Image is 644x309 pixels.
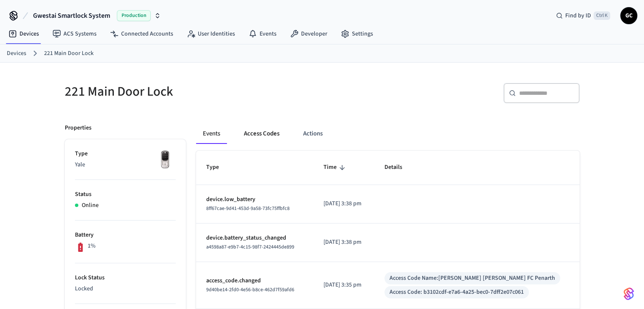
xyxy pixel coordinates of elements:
[2,26,46,41] a: Devices
[180,26,242,41] a: User Identities
[33,11,110,21] span: Gwestai Smartlock System
[390,288,524,297] div: Access Code: b3102cdf-e7a6-4a25-bec0-7dff2e07c061
[624,287,634,301] img: SeamLogoGradient.69752ec5.svg
[206,161,230,174] span: Type
[390,274,555,283] div: Access Code Name: [PERSON_NAME] [PERSON_NAME] FC Penarth
[334,26,380,41] a: Settings
[323,238,364,247] p: [DATE] 3:38 pm
[88,242,96,251] p: 1%
[103,26,180,41] a: Connected Accounts
[82,201,99,210] p: Online
[75,160,176,169] p: Yale
[196,124,580,144] div: ant example
[206,205,290,212] span: 8ff67cae-9d41-453d-9a58-73fc75ffbfc8
[296,124,329,144] button: Actions
[565,11,591,20] span: Find by ID
[283,26,334,41] a: Developer
[196,124,227,144] button: Events
[206,286,294,293] span: 9d40be14-2fd0-4e56-b8ce-462d7f59afd6
[620,7,637,24] button: GC
[384,161,413,174] span: Details
[75,284,176,293] p: Locked
[237,124,286,144] button: Access Codes
[44,49,94,58] a: 221 Main Door Lock
[621,8,636,23] span: GC
[65,124,91,132] p: Properties
[75,231,176,240] p: Battery
[242,26,283,41] a: Events
[549,8,617,23] div: Find by IDCtrl K
[323,199,364,208] p: [DATE] 3:38 pm
[46,26,103,41] a: ACS Systems
[323,161,348,174] span: Time
[117,10,151,21] span: Production
[155,149,176,171] img: Yale Assure Touchscreen Wifi Smart Lock, Satin Nickel, Front
[594,11,610,20] span: Ctrl K
[323,281,364,290] p: [DATE] 3:35 pm
[7,49,26,58] a: Devices
[65,83,317,100] h5: 221 Main Door Lock
[75,273,176,282] p: Lock Status
[206,243,294,251] span: a4598a87-e9b7-4c15-98f7-2424445de899
[206,276,303,285] p: access_code.changed
[75,190,176,199] p: Status
[206,195,303,204] p: device.low_battery
[206,234,303,243] p: device.battery_status_changed
[75,149,176,158] p: Type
